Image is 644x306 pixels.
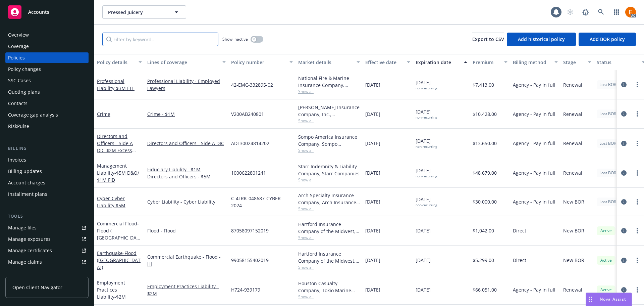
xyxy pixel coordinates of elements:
[298,221,360,235] div: Hartford Insurance Company of the Midwest, Hartford Insurance Group
[5,3,89,21] a: Accounts
[298,133,360,147] div: Sompo America Insurance Company, Sompo International, RT Specialty Insurance Services, LLC (RSG S...
[5,87,89,97] a: Quoting plans
[97,111,110,117] a: Crime
[8,189,47,200] div: Installment plans
[298,206,360,212] span: Show all
[563,198,584,205] span: New BOR
[579,5,592,19] a: Report a Bug
[147,198,226,205] a: Cyber Liability - Cyber Liability
[472,33,504,46] button: Export to CSV
[633,198,641,206] a: more
[147,78,226,92] a: Professional Liability - Employed Lawyers
[102,5,186,19] button: Pressed Juicery
[5,166,89,177] a: Billing updates
[5,234,89,245] a: Manage exposures
[470,54,510,70] button: Premium
[28,9,49,15] span: Accounts
[633,256,641,264] a: more
[473,227,494,234] span: $1,042.00
[298,235,360,241] span: Show all
[147,253,226,267] a: Commercial Earthquake - Flood - HI
[416,137,437,149] span: [DATE]
[8,30,29,40] div: Overview
[620,227,628,235] a: circleInformation
[5,52,89,63] a: Policies
[416,257,431,264] span: [DATE]
[473,81,494,88] span: $7,413.00
[599,287,613,293] span: Active
[416,203,437,207] div: non-recurring
[296,54,363,70] button: Market details
[231,81,273,88] span: 42-EMC-332895-02
[97,220,140,248] span: - Flood ( [GEOGRAPHIC_DATA])
[416,108,437,120] span: [DATE]
[8,64,41,75] div: Policy changes
[599,228,613,234] span: Active
[473,169,497,176] span: $48,679.00
[5,177,89,188] a: Account charges
[8,245,52,256] div: Manage certificates
[147,166,226,173] a: Fiduciary Liability - $1M
[633,169,641,177] a: more
[563,111,582,118] span: Renewal
[473,198,497,205] span: $30,000.00
[8,121,29,132] div: RiskPulse
[147,140,226,147] a: Directors and Officers - Side A DIC
[5,145,89,152] div: Billing
[8,234,51,245] div: Manage exposures
[620,110,628,118] a: circleInformation
[563,81,582,88] span: Renewal
[473,286,497,293] span: $66,051.00
[5,189,89,200] a: Installment plans
[97,279,126,300] a: Employment Practices Liability
[563,5,577,19] a: Start snowing
[365,169,380,176] span: [DATE]
[97,250,141,270] a: Earthquake
[513,286,555,293] span: Agency - Pay in full
[560,54,594,70] button: Stage
[416,167,437,178] span: [DATE]
[416,115,437,120] div: non-recurring
[147,173,226,180] a: Directors and Officers - $5M
[5,30,89,40] a: Overview
[231,140,269,147] span: ADL30024814202
[513,198,555,205] span: Agency - Pay in full
[365,227,380,234] span: [DATE]
[513,257,526,264] span: Direct
[563,286,582,293] span: Renewal
[5,41,89,52] a: Coverage
[563,227,584,234] span: New BOR
[12,284,62,291] span: Open Client Navigator
[97,78,135,91] a: Professional Liability
[597,59,638,66] div: Status
[563,257,584,264] span: New BOR
[473,59,500,66] div: Premium
[97,220,139,248] a: Commercial Flood
[563,169,582,176] span: Renewal
[365,59,403,66] div: Effective date
[620,139,628,147] a: circleInformation
[513,227,526,234] span: Direct
[145,54,228,70] button: Lines of coverage
[365,111,380,118] span: [DATE]
[5,75,89,86] a: SSC Cases
[5,257,89,267] a: Manage claims
[8,110,58,120] div: Coverage gap analysis
[594,5,608,19] a: Search
[599,140,616,146] span: Lost BOR
[5,155,89,165] a: Invoices
[5,222,89,233] a: Manage files
[507,33,576,46] button: Add historical policy
[114,85,135,91] span: - $3M ELL
[599,199,616,205] span: Lost BOR
[416,79,437,90] span: [DATE]
[228,54,296,70] button: Policy number
[620,286,628,294] a: circleInformation
[97,59,135,66] div: Policy details
[563,140,582,147] span: Renewal
[416,174,437,178] div: non-recurring
[518,36,565,42] span: Add historical policy
[298,75,360,89] div: National Fire & Marine Insurance Company, Berkshire Hathaway Specialty Insurance, RT Specialty In...
[513,140,555,147] span: Agency - Pay in full
[365,257,380,264] span: [DATE]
